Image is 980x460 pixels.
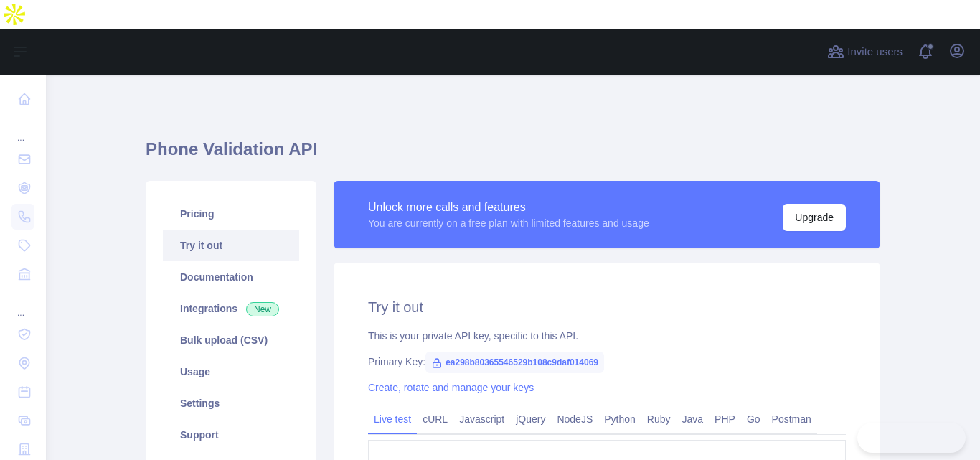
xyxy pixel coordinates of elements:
[551,408,598,431] a: NodeJS
[783,204,846,231] button: Upgrade
[368,355,846,369] div: Primary Key:
[368,382,534,393] a: Create, rotate and manage your keys
[677,408,710,431] a: Java
[163,293,299,324] a: Integrations New
[641,408,677,431] a: Ruby
[766,408,817,431] a: Postman
[709,408,741,431] a: PHP
[857,423,966,453] iframe: Toggle Customer Support
[598,408,641,431] a: Python
[163,261,299,293] a: Documentation
[368,329,846,343] div: This is your private API key, specific to this API.
[510,408,551,431] a: jQuery
[11,115,34,144] div: ...
[425,352,604,373] span: ea298b80365546529b108c9daf014069
[163,324,299,356] a: Bulk upload (CSV)
[163,419,299,451] a: Support
[368,216,649,230] div: You are currently on a free plan with limited features and usage
[824,40,905,63] button: Invite users
[741,408,766,431] a: Go
[453,408,510,431] a: Javascript
[368,199,649,216] div: Unlock more calls and features
[847,44,903,60] span: Invite users
[246,302,279,316] span: New
[163,230,299,261] a: Try it out
[163,198,299,230] a: Pricing
[368,408,417,431] a: Live test
[417,408,453,431] a: cURL
[163,356,299,388] a: Usage
[146,138,880,172] h1: Phone Validation API
[163,388,299,419] a: Settings
[11,290,34,319] div: ...
[368,297,846,317] h2: Try it out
